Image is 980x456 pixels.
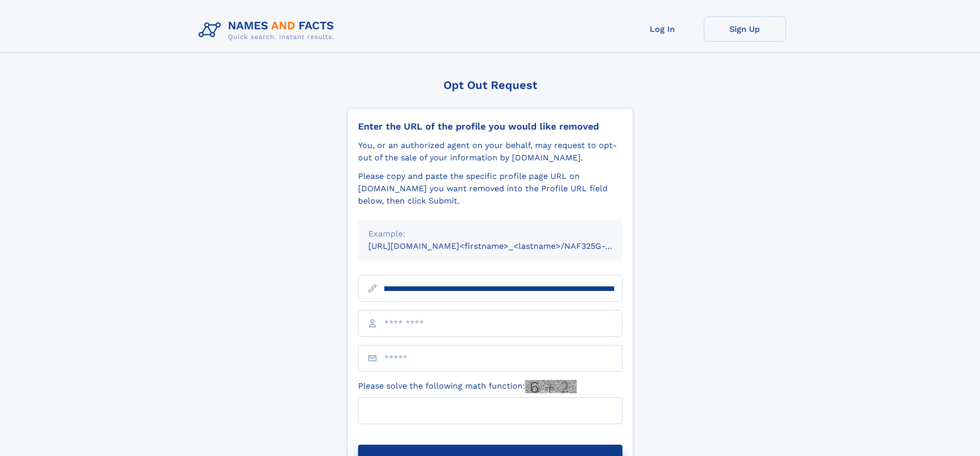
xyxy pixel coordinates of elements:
[358,380,577,393] label: Please solve the following math function:
[368,241,642,251] small: [URL][DOMAIN_NAME]<firstname>_<lastname>/NAF325G-xxxxxxxx
[621,16,704,42] a: Log In
[347,79,633,92] div: Opt Out Request
[368,228,612,240] div: Example:
[194,16,343,44] img: Logo Names and Facts
[704,16,786,42] a: Sign Up
[358,139,622,164] div: You, or an authorized agent on your behalf, may request to opt-out of the sale of your informatio...
[358,121,622,132] div: Enter the URL of the profile you would like removed
[358,170,622,207] div: Please copy and paste the specific profile page URL on [DOMAIN_NAME] you want removed into the Pr...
